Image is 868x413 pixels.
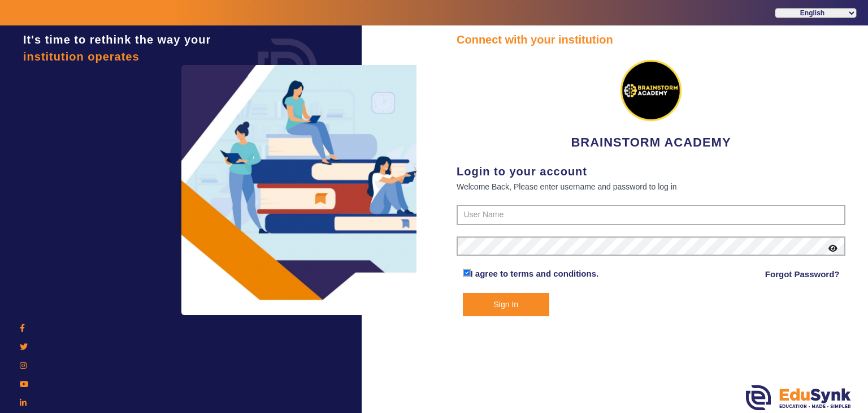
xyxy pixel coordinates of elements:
div: Login to your account [457,163,845,180]
span: institution operates [23,50,140,63]
div: BRAINSTORM ACADEMY [457,48,845,152]
input: User Name [457,205,845,225]
img: login3.png [181,65,419,315]
img: 4dcf187e-2f27-4ade-b959-b2f9e772b784 [609,48,693,133]
img: edusynk.png [746,385,851,410]
div: Welcome Back, Please enter username and password to log in [457,180,845,193]
button: Sign In [463,293,550,316]
span: It's time to rethink the way your [23,33,211,46]
a: Forgot Password? [765,268,840,281]
a: I agree to terms and conditions. [471,269,599,278]
img: login.png [245,25,330,110]
div: Connect with your institution [457,31,845,48]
